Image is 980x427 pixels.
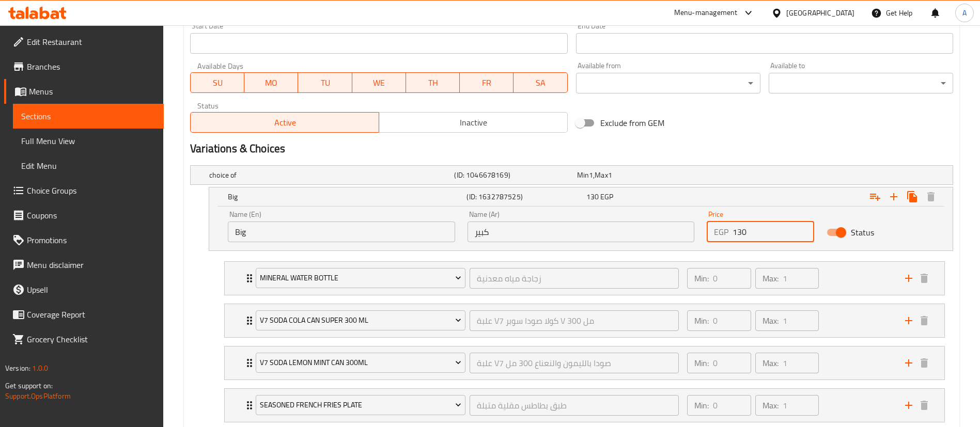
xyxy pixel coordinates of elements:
[302,75,348,90] span: TU
[922,187,940,206] button: Delete Big
[962,7,967,19] span: A
[21,160,155,172] span: Edit Menu
[352,72,406,93] button: WE
[464,75,509,90] span: FR
[674,7,738,19] div: Menu-management
[225,304,944,337] div: Expand
[379,112,568,133] button: Inactive
[260,399,462,412] span: Seasoned French Fries Plate
[256,268,465,289] button: Mineral Water Bottle
[916,271,932,286] button: delete
[406,72,460,93] button: TH
[866,187,884,206] button: Add choice group
[595,168,608,182] span: Max
[13,153,164,178] a: Edit Menu
[410,75,456,90] span: TH
[27,308,155,321] span: Coverage Report
[903,187,922,206] button: Clone new choice
[228,192,462,202] h5: Big
[916,355,932,371] button: delete
[4,302,164,327] a: Coverage Report
[5,389,71,403] a: Support.OpsPlatform
[21,110,155,122] span: Sections
[901,398,916,413] button: add
[714,226,728,238] p: EGP
[916,313,932,328] button: delete
[577,168,589,182] span: Min
[466,192,582,202] h5: (ID: 1632787525)
[191,166,953,184] div: Expand
[4,178,164,203] a: Choice Groups
[209,187,953,206] div: Expand
[216,257,953,299] li: Expand
[4,327,164,352] a: Grocery Checklist
[901,313,916,328] button: add
[228,222,455,242] input: Enter name En
[577,170,695,180] div: ,
[769,73,953,93] div: ​
[454,170,572,180] h5: (ID: 1046678169)
[13,129,164,153] a: Full Menu View
[694,399,709,412] p: Min:
[225,262,944,295] div: Expand
[4,228,164,252] a: Promotions
[589,168,593,182] span: 1
[694,314,709,327] p: Min:
[244,72,298,93] button: MO
[190,141,953,156] h2: Variations & Choices
[248,75,294,90] span: MO
[763,314,779,327] p: Max:
[460,72,514,93] button: FR
[27,283,155,296] span: Upsell
[786,7,854,19] div: [GEOGRAPHIC_DATA]
[27,333,155,345] span: Grocery Checklist
[27,259,155,271] span: Menu disclaimer
[190,112,379,133] button: Active
[4,252,164,277] a: Menu disclaimer
[694,272,709,284] p: Min:
[225,389,944,422] div: Expand
[195,75,240,90] span: SU
[4,277,164,302] a: Upsell
[901,355,916,371] button: add
[518,75,563,90] span: SA
[27,184,155,197] span: Choice Groups
[851,226,874,239] span: Status
[4,203,164,228] a: Coupons
[13,104,164,129] a: Sections
[763,357,779,369] p: Max:
[763,272,779,284] p: Max:
[5,361,30,375] span: Version:
[260,314,462,327] span: V7 Soda Cola Can Super 300 Ml
[763,399,779,412] p: Max:
[195,115,375,130] span: Active
[600,117,664,129] span: Exclude from GEM
[29,85,155,98] span: Menus
[298,72,352,93] button: TU
[694,357,709,369] p: Min:
[260,356,462,369] span: V7 Soda Lemon Mint Can 300ml
[600,190,613,203] span: EGP
[733,222,814,242] input: Please enter price
[608,168,612,182] span: 1
[383,115,564,130] span: Inactive
[190,72,244,93] button: SU
[216,299,953,342] li: Expand
[901,271,916,286] button: add
[27,60,155,73] span: Branches
[27,209,155,222] span: Coupons
[27,36,155,48] span: Edit Restaurant
[260,272,462,284] span: Mineral Water Bottle
[256,395,465,416] button: Seasoned French Fries Plate
[209,170,450,180] h5: choice of
[4,29,164,54] a: Edit Restaurant
[514,72,567,93] button: SA
[356,75,402,90] span: WE
[256,310,465,331] button: V7 Soda Cola Can Super 300 Ml
[586,190,599,203] span: 130
[884,187,903,206] button: Add new choice
[576,73,760,93] div: ​
[21,135,155,147] span: Full Menu View
[225,346,944,379] div: Expand
[4,54,164,79] a: Branches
